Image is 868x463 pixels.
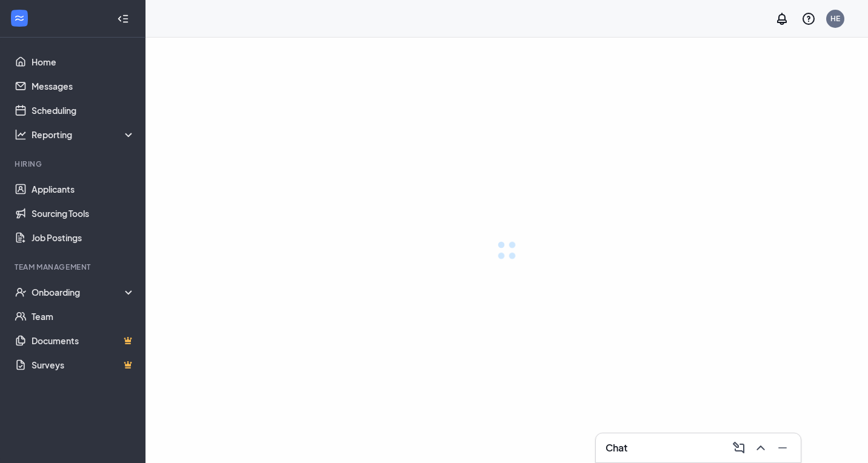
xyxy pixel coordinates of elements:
svg: Analysis [15,128,27,141]
a: Job Postings [32,225,135,250]
div: Onboarding [32,286,136,298]
button: Minimize [772,438,791,458]
svg: QuestionInfo [801,12,816,26]
div: Hiring [15,159,133,169]
svg: WorkstreamLogo [13,12,25,24]
a: Scheduling [32,98,135,122]
a: Sourcing Tools [32,201,135,225]
a: DocumentsCrown [32,328,135,353]
a: Home [32,50,135,74]
a: Team [32,304,135,328]
svg: Collapse [117,13,129,25]
div: Team Management [15,262,133,272]
svg: ChevronUp [753,441,768,455]
svg: ComposeMessage [732,441,746,455]
button: ComposeMessage [728,438,747,458]
button: ChevronUp [750,438,769,458]
svg: UserCheck [15,286,27,298]
div: Reporting [32,128,136,141]
svg: Minimize [775,441,790,455]
svg: Notifications [775,12,789,26]
a: Messages [32,74,135,98]
div: HE [830,13,840,24]
a: SurveysCrown [32,353,135,377]
a: Applicants [32,177,135,201]
h3: Chat [606,441,627,455]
